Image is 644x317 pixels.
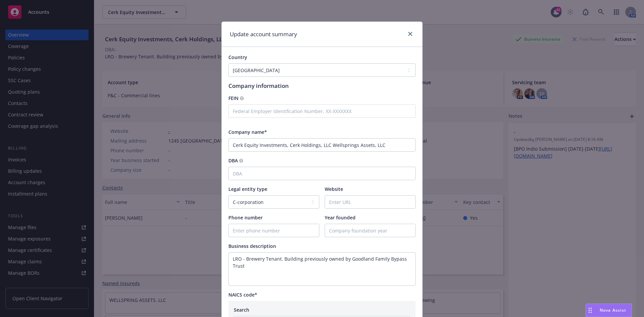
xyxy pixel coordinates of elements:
span: Business description [228,243,276,249]
input: DBA [228,167,416,180]
input: Enter phone number [229,224,319,237]
input: Federal Employer Identification Number, XX-XXXXXXX [228,104,416,118]
span: Country [228,54,247,60]
div: Drag to move [586,304,594,317]
textarea: Enter business description [228,252,416,286]
span: FEIN [228,95,238,101]
span: Company name* [228,129,267,135]
h1: Company information [228,82,416,89]
span: Phone number [228,214,263,221]
span: Nova Assist [600,307,626,313]
span: Year founded [325,214,356,221]
h1: Update account summary [230,30,297,39]
a: close [406,30,414,38]
span: Search [234,307,249,313]
input: Enter URL [325,196,415,208]
span: DBA [228,157,238,164]
span: Website [325,186,343,192]
button: Nova Assist [586,304,632,317]
span: Legal entity type [228,186,267,192]
input: Company name [228,138,416,152]
span: NAICS code* [228,292,257,298]
input: Company foundation year [325,224,415,237]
